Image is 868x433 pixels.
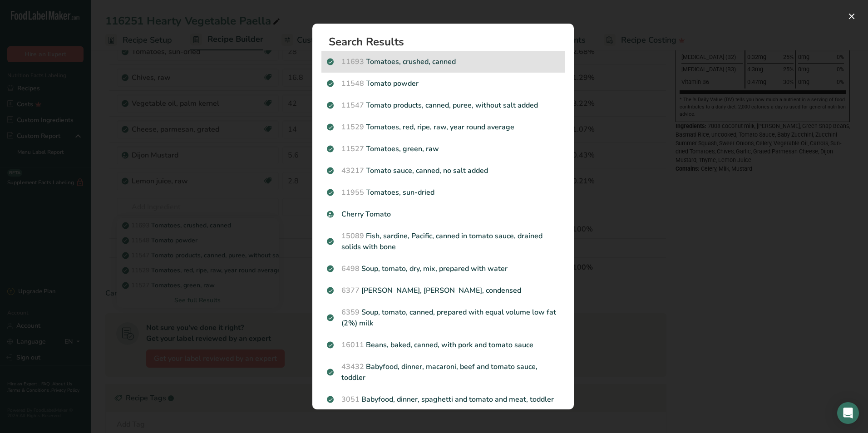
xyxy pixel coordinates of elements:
p: Beans, baked, canned, with pork and tomato sauce [327,340,559,350]
p: Babyfood, dinner, macaroni, beef and tomato sauce, toddler [327,361,559,383]
p: Fish, sardine, Pacific, canned in tomato sauce, drained solids with bone [327,231,559,252]
p: Tomato products, canned, puree, without salt added [327,100,559,111]
p: Babyfood, dinner, spaghetti and tomato and meat, toddler [327,394,559,405]
p: Tomato powder [327,78,559,89]
p: Tomatoes, sun-dried [327,187,559,198]
p: Tomatoes, red, ripe, raw, year round average [327,122,559,133]
p: Cherry Tomato [327,209,559,220]
p: [PERSON_NAME], [PERSON_NAME], condensed [327,285,559,296]
div: Open Intercom Messenger [837,402,859,424]
span: 11547 [341,100,364,110]
p: Soup, tomato, dry, mix, prepared with water [327,263,559,274]
p: Soup, tomato, canned, prepared with equal volume low fat (2%) milk [327,307,559,329]
span: 16011 [341,340,364,350]
span: 43432 [341,362,364,372]
p: Tomato sauce, canned, no salt added [327,165,559,176]
span: 11955 [341,187,364,197]
span: 6359 [341,307,360,317]
span: 15089 [341,231,364,241]
span: 6498 [341,264,360,274]
span: 3051 [341,394,360,404]
span: 43217 [341,166,364,176]
span: 11548 [341,79,364,89]
span: 11693 [341,57,364,67]
span: 11527 [341,144,364,154]
p: Tomatoes, green, raw [327,143,559,154]
p: Tomatoes, crushed, canned [327,56,559,67]
span: 6377 [341,285,360,295]
h1: Search Results [329,36,565,47]
span: 11529 [341,122,364,132]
